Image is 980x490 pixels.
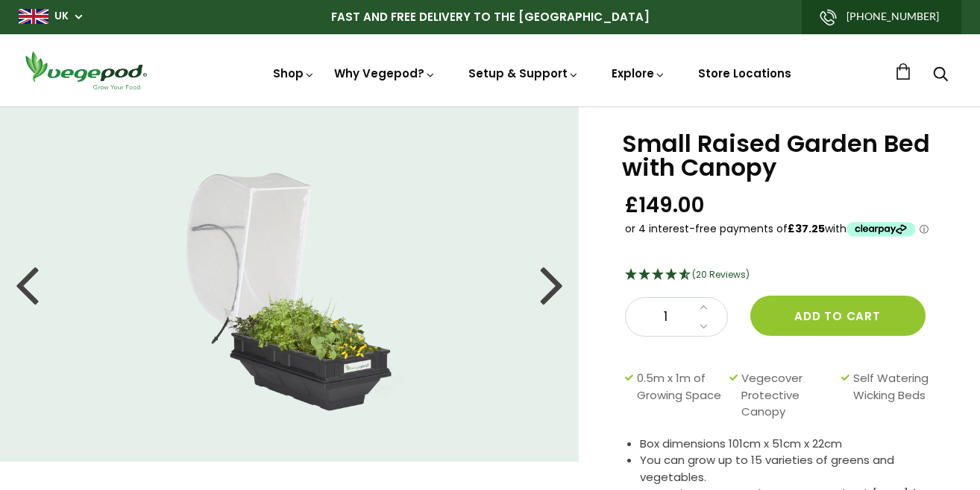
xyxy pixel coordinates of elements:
[741,370,834,421] span: Vegecover Protective Canopy
[19,49,153,92] img: Vegepod
[692,268,750,281] span: 4.75 Stars - 20 Reviews
[853,370,935,421] span: Self Watering Wicking Beds
[640,436,943,453] li: Box dimensions 101cm x 51cm x 22cm
[19,9,48,24] img: gb_large.png
[612,66,665,81] a: Explore
[641,308,691,327] span: 1
[625,266,943,285] div: 4.75 Stars - 20 Reviews
[622,132,943,179] h1: Small Raised Garden Bed with Canopy
[273,66,315,81] a: Shop
[695,317,712,337] a: Decrease quantity by 1
[165,153,413,414] img: Small Raised Garden Bed with Canopy
[334,66,436,81] a: Why Vegepod?
[468,66,579,81] a: Setup & Support
[625,191,705,219] span: £149.00
[933,68,948,83] a: Search
[750,296,926,336] button: Add to cart
[640,452,943,486] li: You can grow up to 15 varieties of greens and vegetables.
[695,298,712,317] a: Increase quantity by 1
[637,370,722,421] span: 0.5m x 1m of Growing Space
[54,9,69,24] a: UK
[698,66,791,81] a: Store Locations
